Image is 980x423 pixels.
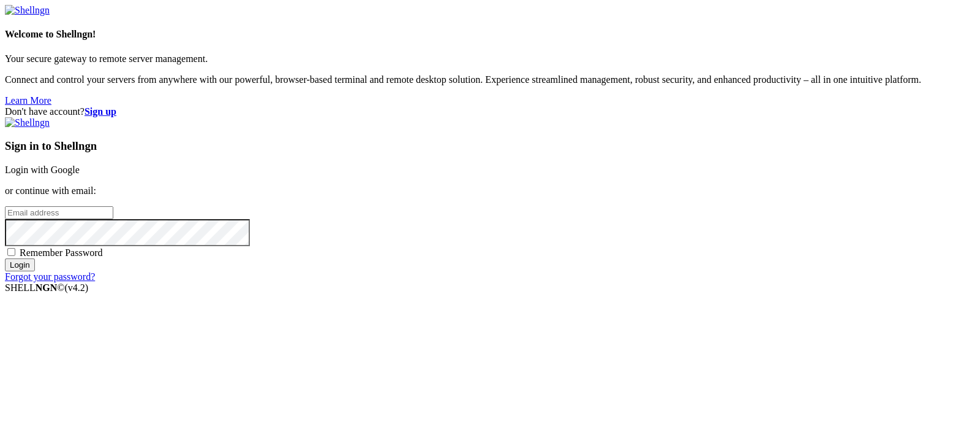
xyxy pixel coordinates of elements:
[65,282,89,293] span: 4.2.0
[5,165,80,175] a: Login with Google
[5,106,975,117] div: Don't have account?
[20,247,103,258] span: Remember Password
[5,29,975,40] h4: Welcome to Shellngn!
[5,74,975,85] p: Connect and control your servers from anywhere with our powerful, browser-based terminal and remo...
[5,185,975,196] p: or continue with email:
[5,206,113,219] input: Email address
[85,106,116,117] a: Sign up
[5,282,88,293] span: SHELL ©
[5,53,975,64] p: Your secure gateway to remote server management.
[36,282,58,293] b: NGN
[5,117,50,128] img: Shellngn
[7,248,15,256] input: Remember Password
[5,271,95,282] a: Forgot your password?
[5,5,50,16] img: Shellngn
[5,139,975,153] h3: Sign in to Shellngn
[5,258,35,271] input: Login
[5,95,51,106] a: Learn More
